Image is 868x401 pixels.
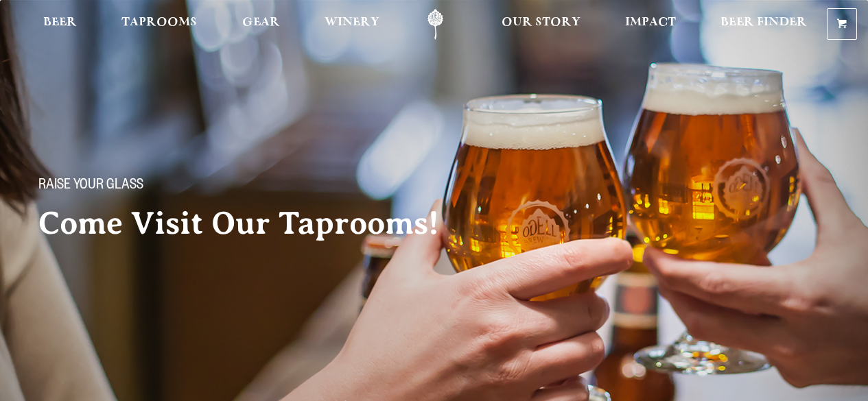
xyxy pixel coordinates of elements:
[325,17,379,28] span: Winery
[625,17,676,28] span: Impact
[720,17,807,28] span: Beer Finder
[712,9,816,40] a: Beer Finder
[502,17,580,28] span: Our Story
[493,9,589,40] a: Our Story
[242,17,280,28] span: Gear
[34,9,86,40] a: Beer
[410,9,461,40] a: Odell Home
[38,178,143,195] span: Raise your glass
[38,206,467,241] h2: Come Visit Our Taprooms!
[233,9,289,40] a: Gear
[616,9,685,40] a: Impact
[121,17,197,28] span: Taprooms
[316,9,388,40] a: Winery
[43,17,77,28] span: Beer
[113,9,206,40] a: Taprooms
